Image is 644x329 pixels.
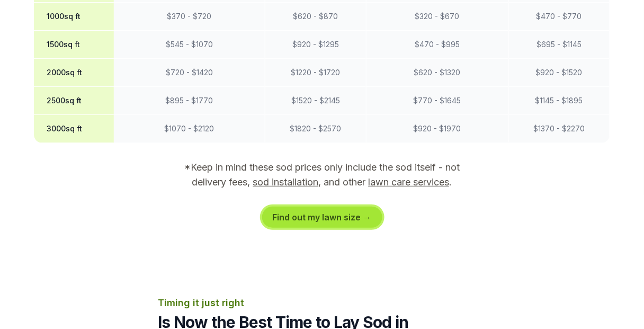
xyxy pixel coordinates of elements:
td: $ 895 - $ 1770 [114,87,265,115]
td: $ 1370 - $ 2270 [508,115,610,143]
th: 1500 sq ft [34,31,114,59]
td: $ 1220 - $ 1720 [265,59,366,87]
td: $ 620 - $ 870 [265,3,366,31]
td: $ 1070 - $ 2120 [114,115,265,143]
td: $ 620 - $ 1320 [366,59,509,87]
a: sod installation [253,176,319,188]
td: $ 470 - $ 995 [366,31,509,59]
p: Timing it just right [158,296,486,310]
td: $ 920 - $ 1295 [265,31,366,59]
th: 1000 sq ft [34,3,114,31]
th: 2000 sq ft [34,59,114,87]
td: $ 720 - $ 1420 [114,59,265,87]
p: *Keep in mind these sod prices only include the sod itself - not delivery fees, , and other . [169,160,475,190]
a: lawn care services [369,176,450,188]
th: 3000 sq ft [34,115,114,143]
a: Find out my lawn size → [262,207,382,228]
td: $ 1820 - $ 2570 [265,115,366,143]
td: $ 920 - $ 1520 [508,59,610,87]
td: $ 920 - $ 1970 [366,115,509,143]
td: $ 1145 - $ 1895 [508,87,610,115]
th: 2500 sq ft [34,87,114,115]
td: $ 695 - $ 1145 [508,31,610,59]
td: $ 470 - $ 770 [508,3,610,31]
td: $ 370 - $ 720 [114,3,265,31]
td: $ 320 - $ 670 [366,3,509,31]
td: $ 770 - $ 1645 [366,87,509,115]
td: $ 1520 - $ 2145 [265,87,366,115]
td: $ 545 - $ 1070 [114,31,265,59]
